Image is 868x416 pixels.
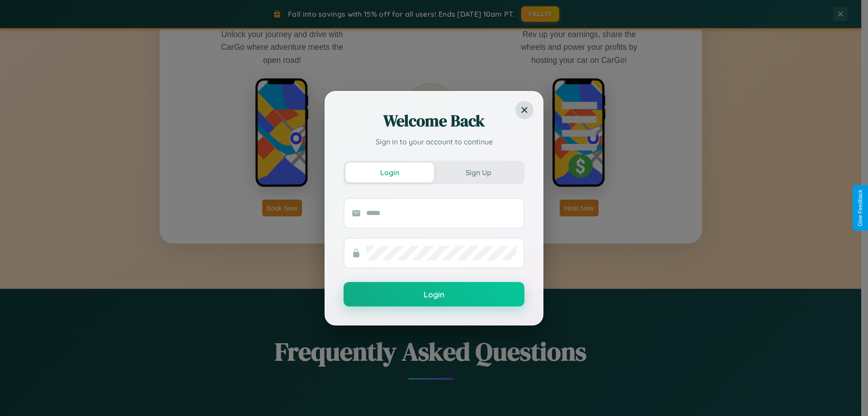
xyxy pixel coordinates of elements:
[434,163,523,182] button: Sign Up
[344,110,524,132] h2: Welcome Back
[345,163,434,182] button: Login
[857,190,863,226] div: Give Feedback
[344,136,524,147] p: Sign in to your account to continue
[344,282,524,306] button: Login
